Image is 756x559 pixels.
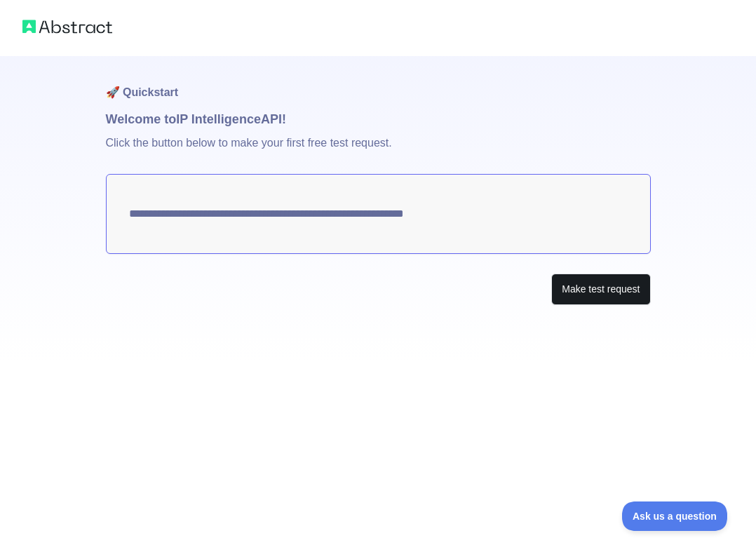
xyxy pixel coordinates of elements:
[106,129,651,174] p: Click the button below to make your first free test request.
[106,109,651,129] h1: Welcome to IP Intelligence API!
[551,274,650,305] button: Make test request
[22,17,112,36] img: Abstract logo
[622,501,728,531] iframe: Toggle Customer Support
[106,56,651,109] h1: 🚀 Quickstart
